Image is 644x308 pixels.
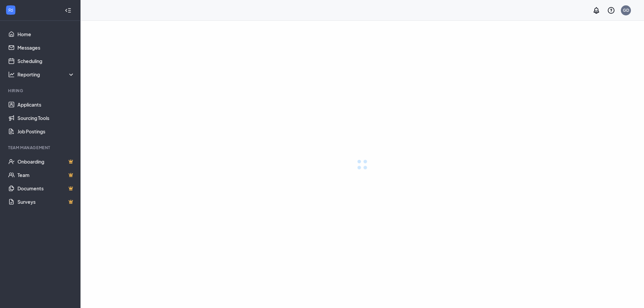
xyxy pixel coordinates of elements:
[17,41,75,54] a: Messages
[7,7,14,13] svg: WorkstreamLogo
[17,111,75,125] a: Sourcing Tools
[17,125,75,138] a: Job Postings
[17,155,75,168] a: OnboardingCrown
[8,71,15,78] svg: Analysis
[17,71,75,78] div: Reporting
[65,7,71,14] svg: Collapse
[17,27,75,41] a: Home
[592,6,600,14] svg: Notifications
[17,98,75,111] a: Applicants
[8,145,73,150] div: Team Management
[607,6,615,14] svg: QuestionInfo
[17,182,75,195] a: DocumentsCrown
[8,88,73,94] div: Hiring
[17,195,75,208] a: SurveysCrown
[17,168,75,182] a: TeamCrown
[17,54,75,68] a: Scheduling
[623,7,629,13] div: GD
